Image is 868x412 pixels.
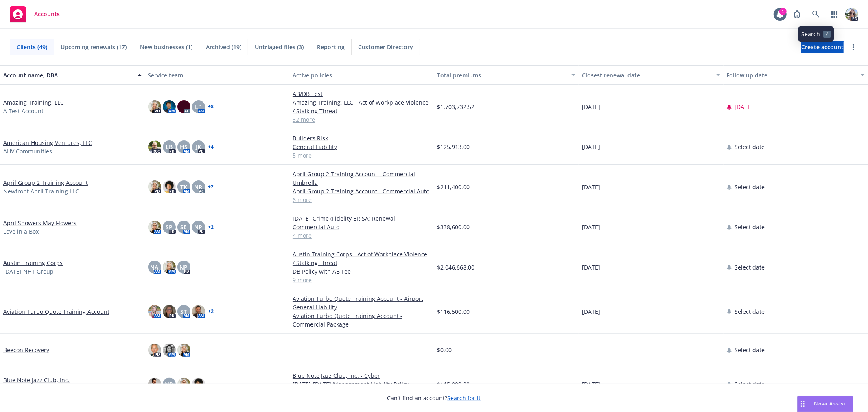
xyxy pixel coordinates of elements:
a: AB/DB Test [293,90,431,98]
div: Drag to move [798,396,808,412]
a: April Showers May Flowers [3,219,77,227]
img: photo [163,180,176,193]
img: photo [163,305,176,318]
span: New businesses (1) [140,43,192,51]
span: NR [195,183,203,191]
a: American Housing Ventures, LLC [3,138,92,147]
span: - [582,346,584,354]
span: $0.00 [437,346,452,354]
a: DB Policy with AB Fee [293,267,431,276]
a: more [848,42,858,52]
img: photo [163,100,176,113]
a: Amazing Training, LLC [3,98,64,107]
a: Accounts [7,3,63,26]
div: Closest renewal date [582,71,711,79]
span: Clients (49) [17,43,47,51]
span: NR [165,380,173,388]
span: [DATE] [582,142,600,151]
a: + 4 [208,145,214,149]
a: 4 more [293,231,431,240]
a: Austin Training Corps [3,259,63,267]
img: photo [148,305,161,318]
a: April Group 2 Training Account - Commercial Auto [293,187,431,195]
span: Create account [801,39,844,55]
a: Search for it [448,394,481,402]
img: photo [148,100,161,113]
a: Search [808,6,824,22]
span: NP [195,223,203,231]
span: SP [166,223,173,231]
span: [DATE] [582,263,600,272]
img: photo [192,378,205,391]
span: [DATE] NHT Group [3,267,54,276]
img: photo [177,344,190,357]
a: Blue Note Jazz Club, Inc. - Cyber [293,371,431,380]
div: Service team [148,71,286,79]
span: TK [180,183,187,191]
a: 6 more [293,195,431,204]
button: Active policies [289,65,434,85]
img: photo [163,344,176,357]
span: [DATE] [582,380,600,388]
span: [DATE] [582,103,600,111]
span: SE [181,223,187,231]
button: Service team [145,65,290,85]
a: Report a Bug [789,6,805,22]
span: $1,703,732.52 [437,103,475,111]
button: Nova Assist [797,396,853,412]
span: Upcoming renewals (17) [61,43,127,51]
a: Aviation Turbo Quote Training Account [3,307,109,316]
img: photo [192,305,205,318]
span: Select date [735,223,765,231]
a: 32 more [293,115,431,124]
span: Select date [735,183,765,191]
span: [DATE] [582,307,600,316]
span: Love in a Box [3,227,39,236]
span: [DATE] [582,183,600,191]
a: Create account [801,41,844,53]
span: LB [166,142,173,151]
a: Austin Training Corps - Act of Workplace Violence / Stalking Threat [293,250,431,267]
a: Amazing Training, LLC - Act of Workplace Violence / Stalking Threat [293,98,431,115]
span: [DATE] [735,103,753,111]
span: Customer Directory [358,43,413,51]
a: 9 more [293,276,431,284]
a: [DATE]-[DATE] Management Liability Policy [293,380,431,388]
span: ST [181,307,187,316]
img: photo [148,140,161,153]
span: - [293,346,295,354]
span: $115,999.00 [437,380,470,388]
a: + 8 [208,104,214,109]
span: Nova Assist [814,400,846,407]
button: Total premiums [434,65,579,85]
div: Account name, DBA [3,71,133,79]
img: photo [148,378,161,391]
img: photo [177,100,190,113]
a: Switch app [826,6,843,22]
span: AHV Communities [3,147,52,156]
div: Active policies [293,71,431,79]
img: photo [148,180,161,193]
span: Accounts [34,11,60,18]
span: Untriaged files (3) [255,43,304,51]
a: Commercial Auto [293,223,431,231]
span: LP [195,103,202,111]
span: $125,913.00 [437,142,470,151]
a: General Liability [293,142,431,151]
span: Archived (19) [206,43,241,51]
a: + 2 [208,184,214,189]
a: Builders Risk [293,134,431,142]
div: Total premiums [437,71,567,79]
span: Select date [735,307,765,316]
img: photo [163,261,176,274]
img: photo [177,378,190,391]
span: JK [196,142,201,151]
a: Blue Note Jazz Club, Inc. [3,376,70,384]
a: [DATE] Crime (Fidelity ERISA) Renewal [293,214,431,223]
span: A Test Account [3,107,44,115]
